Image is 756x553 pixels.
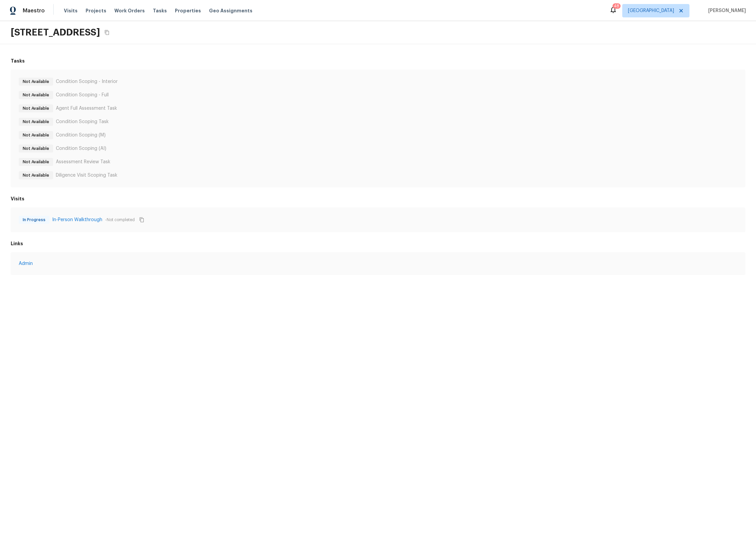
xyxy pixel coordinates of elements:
[20,78,52,85] span: Not Available
[20,172,52,179] span: Not Available
[11,240,745,247] h6: Links
[11,58,745,64] h6: Tasks
[56,159,110,165] p: Assessment Review Task
[56,78,118,85] p: Condition Scoping - Interior
[20,216,48,223] span: In Progress
[20,92,52,98] span: Not Available
[137,215,146,224] button: Copy Visit ID
[56,132,106,139] p: Condition Scoping (M)
[56,92,109,98] p: Condition Scoping - Full
[20,145,52,152] span: Not Available
[11,195,745,202] h6: Visits
[20,132,52,139] span: Not Available
[56,105,117,112] p: Agent Full Assessment Task
[153,8,167,13] span: Tasks
[114,7,145,14] span: Work Orders
[56,118,109,125] p: Condition Scoping Task
[20,159,52,165] span: Not Available
[11,26,100,38] h2: [STREET_ADDRESS]
[175,7,201,14] span: Properties
[64,7,78,14] span: Visits
[20,105,52,112] span: Not Available
[614,3,619,9] div: 48
[105,217,135,222] p: - Not completed
[23,7,45,14] span: Maestro
[20,118,52,125] span: Not Available
[19,260,737,267] a: Admin
[706,7,746,14] span: [PERSON_NAME]
[52,216,102,223] a: In-Person Walkthrough
[86,7,106,14] span: Projects
[56,145,106,152] p: Condition Scoping (AI)
[628,7,674,14] span: [GEOGRAPHIC_DATA]
[103,28,111,37] button: Copy Address
[209,7,252,14] span: Geo Assignments
[56,172,117,179] p: Diligence Visit Scoping Task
